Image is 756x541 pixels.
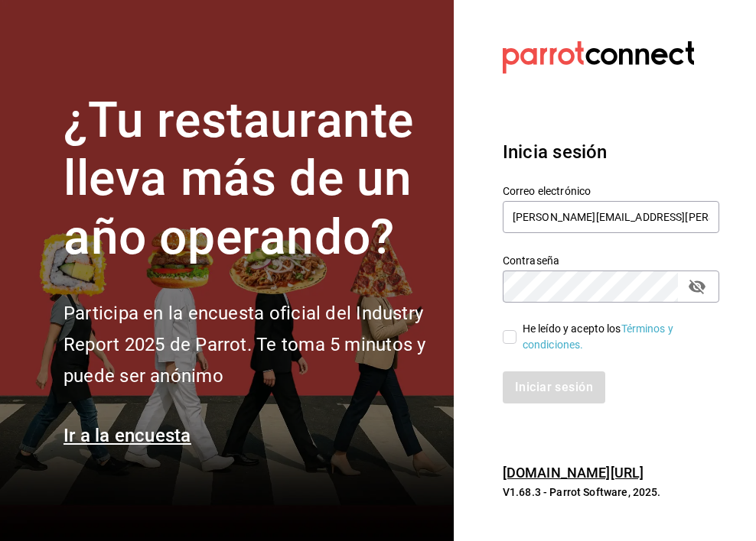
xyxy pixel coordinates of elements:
[503,254,719,265] label: Contraseña
[64,298,435,391] h2: Participa en la encuesta oficial del Industry Report 2025 de Parrot. Te toma 5 minutos y puede se...
[64,92,435,267] h1: ¿Tu restaurante lleva más de un año operando?
[503,201,719,233] input: Ingresa tu correo electrónico
[64,425,191,446] a: Ir a la encuesta
[503,484,719,500] p: V1.68.3 - Parrot Software, 2025.
[503,185,719,196] label: Correo electrónico
[503,138,719,166] h3: Inicia sesión
[503,465,644,481] a: [DOMAIN_NAME][URL]
[684,274,710,300] button: passwordField
[523,321,707,353] div: He leído y acepto los
[523,322,673,351] a: Términos y condiciones.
